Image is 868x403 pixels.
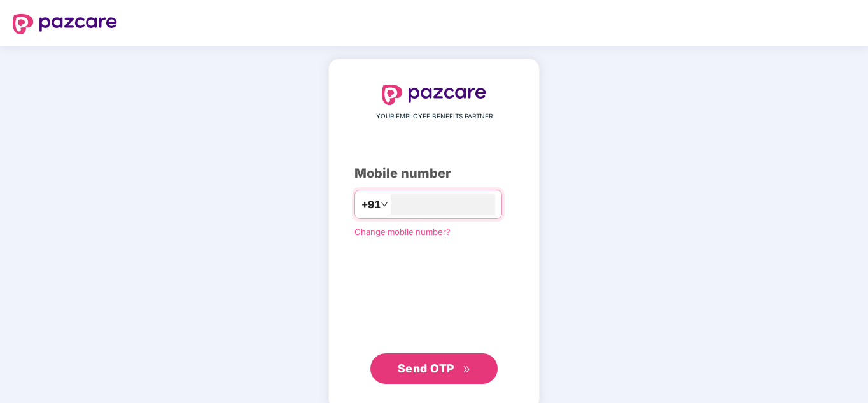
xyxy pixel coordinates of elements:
img: logo [382,85,486,105]
button: Send OTPdouble-right [370,353,498,384]
span: double-right [463,365,471,374]
span: Send OTP [398,362,454,375]
span: YOUR EMPLOYEE BENEFITS PARTNER [376,111,493,122]
img: logo [13,14,117,34]
a: Change mobile number? [354,227,451,237]
span: +91 [361,197,381,213]
div: Mobile number [354,164,514,183]
span: down [381,201,388,208]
